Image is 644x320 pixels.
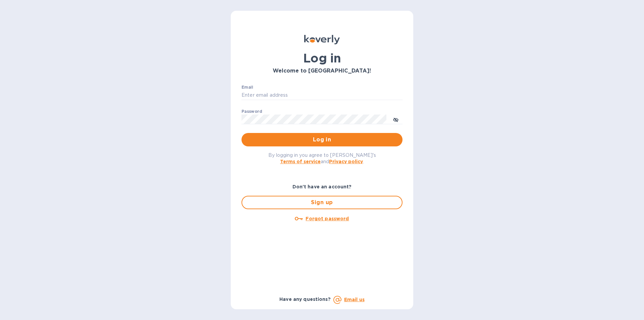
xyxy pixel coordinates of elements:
[241,68,402,74] h3: Welcome to [GEOGRAPHIC_DATA]!
[268,152,376,164] span: By logging in you agree to [PERSON_NAME]'s and .
[280,159,321,164] a: Terms of service
[279,296,331,302] b: Have any questions?
[247,136,397,144] span: Log in
[292,184,352,189] b: Don't have an account?
[344,297,365,302] a: Email us
[241,85,253,89] label: Email
[241,133,402,146] button: Log in
[306,216,349,221] u: Forgot password
[389,112,402,126] button: toggle password visibility
[241,109,262,113] label: Password
[304,35,340,44] img: Koverly
[241,51,402,65] h1: Log in
[241,90,402,100] input: Enter email address
[248,198,396,207] span: Sign up
[329,159,363,164] a: Privacy policy
[241,196,402,209] button: Sign up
